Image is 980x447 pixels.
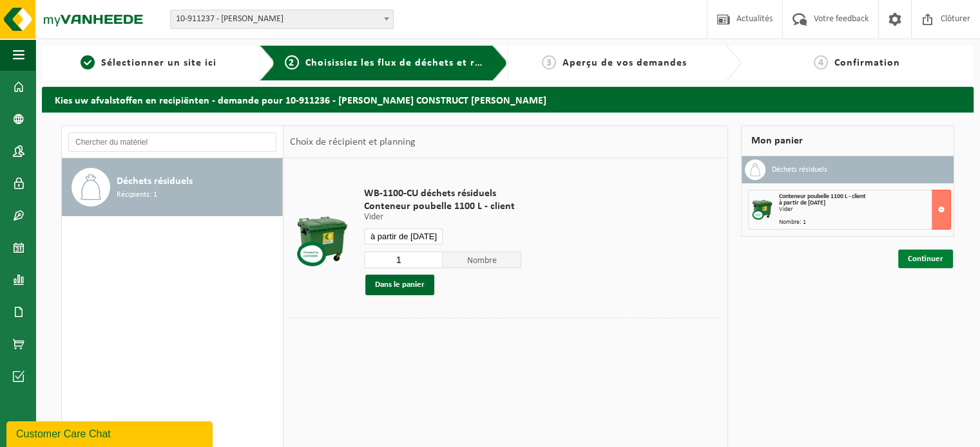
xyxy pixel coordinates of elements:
[170,10,394,29] span: 10-911237 - LEFEBVRE JEAN-MICHEL E.M - FONTENOY
[364,187,521,200] span: WB-1100-CU déchets résiduels
[779,199,825,206] strong: à partir de [DATE]
[365,275,434,295] button: Dans le panier
[68,132,276,152] input: Chercher du matériel
[779,193,865,200] span: Conteneur poubelle 1100 L - client
[285,55,299,69] span: 2
[772,160,827,180] h3: Déchets résiduels
[283,126,422,158] div: Choix de récipient et planning
[305,58,520,68] span: Choisissiez les flux de déchets et récipients
[542,55,556,69] span: 3
[364,200,521,213] span: Conteneur poubelle 1100 L - client
[48,55,249,71] a: 1Sélectionner un site ici
[42,87,974,112] h2: Kies uw afvalstoffen en recipiënten - demande pour 10-911236 - [PERSON_NAME] CONSTRUCT [PERSON_NAME]
[443,251,521,268] span: Nombre
[62,158,283,216] button: Déchets résiduels Récipients: 1
[834,58,900,68] span: Confirmation
[117,174,193,189] span: Déchets résiduels
[101,58,216,68] span: Sélectionner un site ici
[364,213,521,222] p: Vider
[171,10,393,28] span: 10-911237 - LEFEBVRE JEAN-MICHEL E.M - FONTENOY
[814,55,828,69] span: 4
[364,228,443,244] input: Sélectionnez date
[81,55,95,69] span: 1
[741,125,955,156] div: Mon panier
[6,419,215,447] iframe: chat widget
[117,189,157,201] span: Récipients: 1
[898,250,953,268] a: Continuer
[562,58,687,68] span: Aperçu de vos demandes
[779,206,951,213] div: Vider
[779,219,951,226] div: Nombre: 1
